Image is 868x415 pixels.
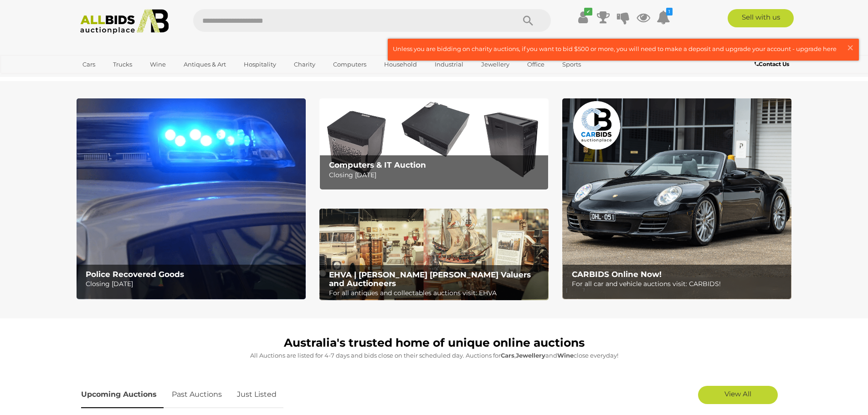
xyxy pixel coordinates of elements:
b: Contact Us [755,61,789,67]
button: Search [505,9,551,32]
a: EHVA | Evans Hastings Valuers and Auctioneers EHVA | [PERSON_NAME] [PERSON_NAME] Valuers and Auct... [319,209,549,301]
a: Hospitality [238,57,282,72]
span: × [846,39,854,56]
a: Past Auctions [165,381,229,408]
img: Computers & IT Auction [319,98,549,190]
i: 1 [666,8,673,15]
a: Police Recovered Goods Police Recovered Goods Closing [DATE] [77,98,306,299]
a: Upcoming Auctions [81,381,164,408]
a: ✔ [576,9,590,26]
a: Contact Us [755,59,791,69]
a: Jewellery [475,57,515,72]
p: For all car and vehicle auctions visit: CARBIDS! [572,278,786,290]
img: Police Recovered Goods [77,98,306,299]
p: For all antiques and collectables auctions visit: EHVA [329,287,544,299]
strong: Cars [501,352,514,359]
p: All Auctions are listed for 4-7 days and bids close on their scheduled day. Auctions for , and cl... [81,350,787,361]
a: Sports [556,57,587,72]
b: Police Recovered Goods [86,270,184,279]
strong: Wine [557,352,574,359]
i: ✔ [584,8,592,15]
p: Closing [DATE] [329,169,544,181]
a: Computers [327,57,372,72]
a: 1 [657,9,670,26]
span: View All [724,389,751,398]
b: EHVA | [PERSON_NAME] [PERSON_NAME] Valuers and Auctioneers [329,270,531,288]
img: CARBIDS Online Now! [562,98,791,299]
h1: Australia's trusted home of unique online auctions [81,337,787,349]
a: Antiques & Art [178,57,232,72]
a: Charity [288,57,321,72]
a: Sell with us [728,9,794,27]
strong: Jewellery [516,352,545,359]
b: CARBIDS Online Now! [572,270,662,279]
a: Industrial [429,57,469,72]
a: Office [521,57,550,72]
b: Computers & IT Auction [329,160,426,169]
a: Computers & IT Auction Computers & IT Auction Closing [DATE] [319,98,549,190]
p: Closing [DATE] [86,278,300,290]
a: Wine [144,57,172,72]
a: Just Listed [230,381,283,408]
a: Trucks [107,57,138,72]
img: EHVA | Evans Hastings Valuers and Auctioneers [319,209,549,301]
a: View All [698,386,778,404]
img: Allbids.com.au [75,9,174,34]
a: [GEOGRAPHIC_DATA] [77,72,153,87]
a: Cars [77,57,101,72]
a: CARBIDS Online Now! CARBIDS Online Now! For all car and vehicle auctions visit: CARBIDS! [562,98,791,299]
a: Household [378,57,423,72]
